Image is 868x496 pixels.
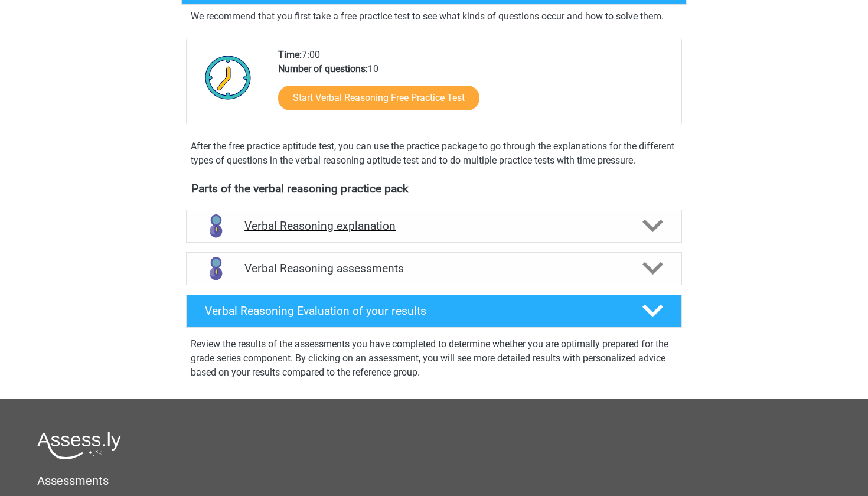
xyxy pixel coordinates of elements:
[205,304,624,318] h4: Verbal Reasoning Evaluation of your results
[181,210,687,243] a: explanations Verbal Reasoning explanation
[201,253,231,283] img: verbal reasoning assessments
[186,139,682,168] div: After the free practice aptitude test, you can use the practice package to go through the explana...
[198,48,258,107] img: Clock
[37,432,121,459] img: Assessly logo
[191,182,677,195] h4: Parts of the verbal reasoning practice pack
[244,262,624,275] h4: Verbal Reasoning assessments
[201,211,231,241] img: verbal reasoning explanations
[181,252,687,285] a: assessments Verbal Reasoning assessments
[37,474,831,488] h5: Assessments
[191,337,677,380] p: Review the results of the assessments you have completed to determine whether you are optimally p...
[181,295,687,328] a: Verbal Reasoning Evaluation of your results
[269,48,681,125] div: 7:00 10
[278,63,368,74] b: Number of questions:
[278,49,302,60] b: Time:
[191,9,677,24] p: We recommend that you first take a free practice test to see what kinds of questions occur and ho...
[244,219,624,233] h4: Verbal Reasoning explanation
[278,86,479,110] a: Start Verbal Reasoning Free Practice Test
